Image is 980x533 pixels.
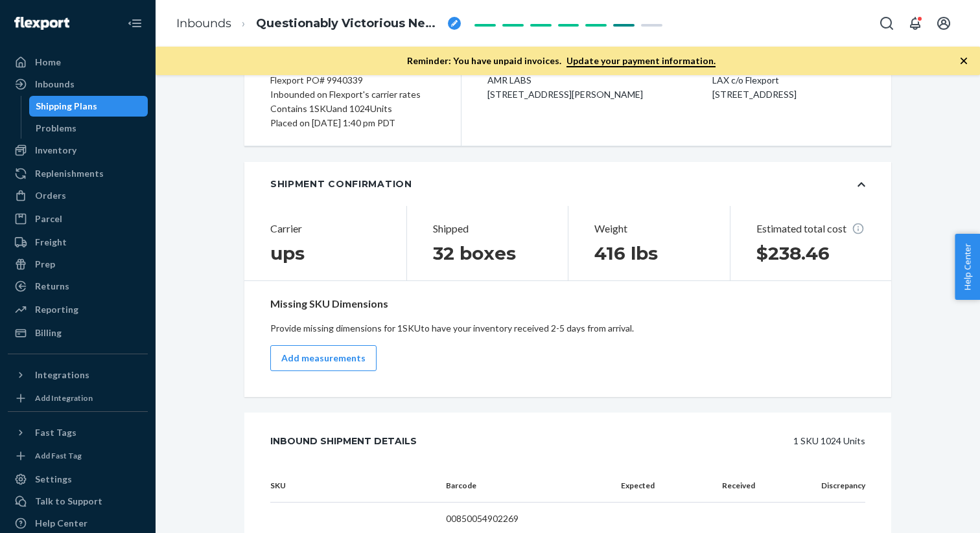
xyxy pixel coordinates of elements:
[35,236,67,249] div: Freight
[35,392,93,403] div: Add Integration
[270,116,435,130] div: Placed on [DATE] 1:40 pm PDT
[433,221,542,236] p: Shipped
[756,242,866,265] h1: $238.46
[270,87,435,102] div: Inbounded on Flexport's carrier rates
[446,512,590,525] p: 00850054902269
[270,297,865,312] p: Missing SKU Dimensions
[712,73,866,87] p: LAX c/o Flexport
[166,5,471,43] ol: breadcrumbs
[35,369,89,381] div: Integrations
[270,322,865,335] p: Provide missing dimensions for 1 SKU to have your inventory received 2-5 days from arrival.
[35,450,82,461] div: Add Fast Tag
[8,469,148,490] a: Settings
[35,78,75,91] div: Inbounds
[8,52,148,73] a: Home
[8,74,148,95] a: Inbounds
[594,221,704,236] p: Weight
[8,276,148,297] a: Returns
[35,258,55,271] div: Prep
[270,428,417,454] div: Inbound Shipment Details
[712,89,797,100] span: [STREET_ADDRESS]
[8,491,148,512] a: Talk to Support
[433,242,542,265] h1: 32 boxes
[35,426,76,439] div: Fast Tags
[566,55,716,67] a: Update your payment information.
[36,100,97,113] div: Shipping Plans
[35,144,76,157] div: Inventory
[8,391,148,406] a: Add Integration
[407,54,716,67] p: Reminder: You have unpaid invoices.
[931,10,957,36] button: Open account menu
[35,212,62,225] div: Parcel
[35,473,72,486] div: Settings
[8,323,148,343] a: Billing
[35,56,61,69] div: Home
[8,185,148,206] a: Orders
[35,280,69,293] div: Returns
[600,470,665,503] th: Expected
[270,345,377,371] button: Add measurements
[665,470,765,503] th: Received
[122,10,148,36] button: Close Navigation
[35,167,104,180] div: Replenishments
[8,254,148,275] a: Prep
[270,102,435,116] div: Contains 1 SKU and 1024 Units
[765,470,865,503] th: Discrepancy
[756,221,866,236] p: Estimated total cost
[8,232,148,253] a: Freight
[874,10,900,36] button: Open Search Box
[35,189,66,202] div: Orders
[29,96,148,117] a: Shipping Plans
[29,118,148,139] a: Problems
[955,234,980,300] button: Help Center
[8,448,148,464] a: Add Fast Tag
[256,16,443,32] span: Questionably Victorious Newfoundland
[8,299,148,320] a: Reporting
[8,163,148,184] a: Replenishments
[36,122,76,135] div: Problems
[35,326,62,339] div: Billing
[35,517,87,530] div: Help Center
[8,209,148,229] a: Parcel
[902,10,928,36] button: Open notifications
[270,73,435,87] div: Flexport PO# 9940339
[35,495,102,508] div: Talk to Support
[594,242,704,265] h1: 416 lbs
[270,470,436,503] th: SKU
[8,365,148,385] button: Integrations
[270,221,380,236] p: Carrier
[176,16,231,30] a: Inbounds
[14,17,69,30] img: Flexport logo
[270,177,412,190] div: Shipment Confirmation
[8,140,148,161] a: Inventory
[436,470,601,503] th: Barcode
[446,428,865,454] div: 1 SKU 1024 Units
[8,422,148,443] button: Fast Tags
[270,242,380,265] h1: ups
[35,303,78,316] div: Reporting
